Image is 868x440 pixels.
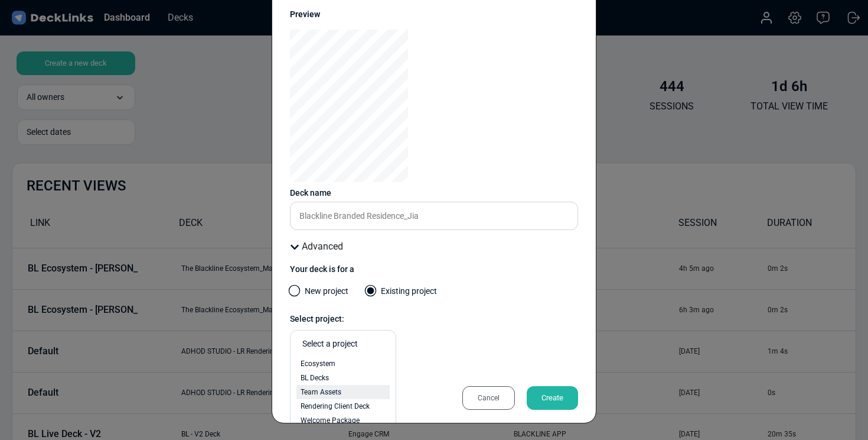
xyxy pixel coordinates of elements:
[301,373,329,383] span: BL Decks
[290,263,578,276] div: Your deck is for a
[301,415,360,426] span: Welcome Package
[301,401,370,412] span: Rendering Client Deck
[290,202,578,230] input: Enter a name
[290,240,578,254] div: Advanced
[302,338,390,350] div: Select a project
[290,313,578,325] div: Select project:
[527,386,578,410] div: Create
[290,8,578,21] div: Preview
[290,187,578,199] div: Deck name
[366,285,437,303] label: Existing project
[462,386,515,410] div: Cancel
[290,285,348,303] label: New project
[301,387,341,397] span: Team Assets
[301,358,335,369] span: Ecosystem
